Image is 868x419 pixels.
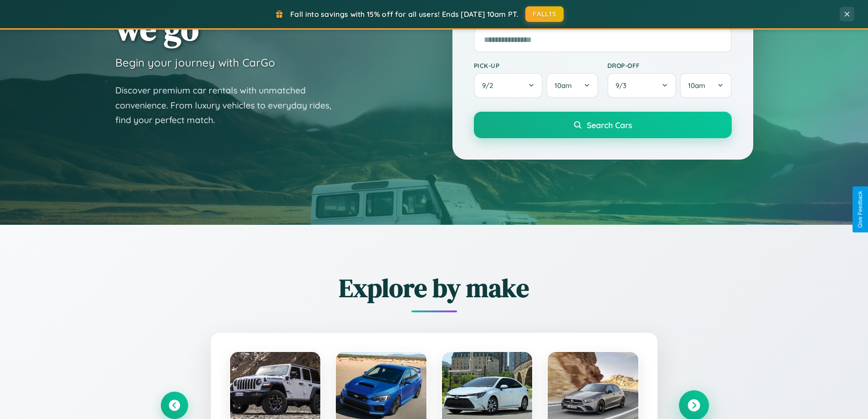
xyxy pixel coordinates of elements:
[587,120,632,130] span: Search Cars
[607,62,732,69] label: Drop-off
[688,81,705,90] span: 10am
[616,81,631,90] span: 9 / 3
[474,112,732,138] button: Search Cars
[474,73,543,98] button: 9/2
[474,62,598,69] label: Pick-up
[607,73,677,98] button: 9/3
[857,191,863,228] div: Give Feedback
[680,73,731,98] button: 10am
[546,73,598,98] button: 10am
[161,270,708,305] h2: Explore by make
[290,10,519,19] span: Fall into savings with 15% off for all users! Ends [DATE] 10am PT.
[115,83,343,128] p: Discover premium car rentals with unmatched convenience. From luxury vehicles to everyday rides, ...
[525,6,564,22] button: FALL15
[482,81,498,90] span: 9 / 2
[115,56,275,69] h3: Begin your journey with CarGo
[555,81,572,90] span: 10am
